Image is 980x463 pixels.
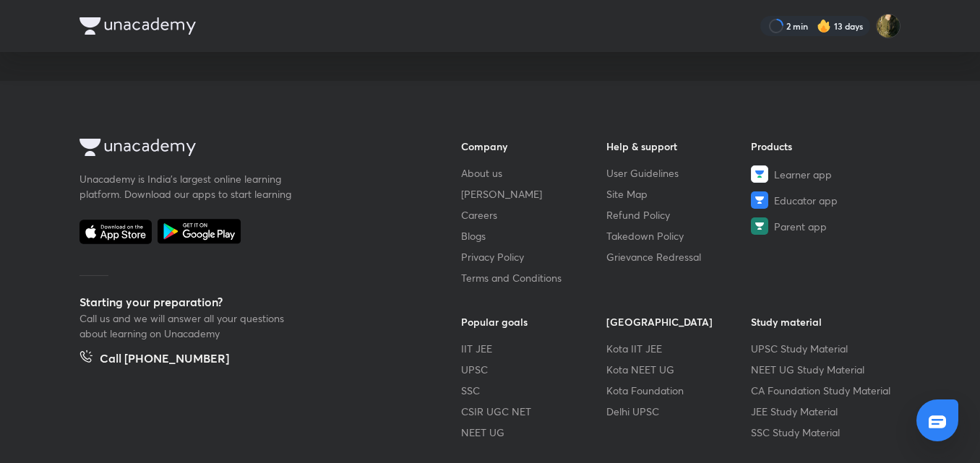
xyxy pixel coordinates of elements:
[751,165,896,183] a: Learner app
[606,249,752,264] a: Grievance Redressal
[79,311,296,341] p: Call us and we will answer all your questions about learning on Unacademy
[751,404,896,419] a: JEE Study Material
[606,165,752,181] a: User Guidelines
[79,139,415,160] a: Company Logo
[817,19,831,33] img: streak
[79,171,296,202] p: Unacademy is India’s largest online learning platform. Download our apps to start learning
[461,186,606,202] a: [PERSON_NAME]
[461,383,606,398] a: SSC
[606,362,752,377] a: Kota NEET UG
[79,139,196,156] img: Company Logo
[461,314,606,329] h6: Popular goals
[751,139,896,154] h6: Products
[774,193,838,208] span: Educator app
[606,139,752,154] h6: Help & support
[606,341,752,356] a: Kota IIT JEE
[606,404,752,419] a: Delhi UPSC
[606,314,752,329] h6: [GEOGRAPHIC_DATA]
[751,314,896,329] h6: Study material
[606,228,752,243] a: Takedown Policy
[751,341,896,356] a: UPSC Study Material
[751,217,896,235] a: Parent app
[774,219,827,234] span: Parent app
[876,14,901,38] img: Ruhi Chi
[461,341,606,356] a: IIT JEE
[461,207,497,222] span: Careers
[461,139,606,154] h6: Company
[606,186,752,202] a: Site Map
[79,17,196,35] img: Company Logo
[751,191,896,209] a: Educator app
[606,207,752,222] a: Refund Policy
[461,165,606,181] a: About us
[751,425,896,440] a: SSC Study Material
[461,425,606,440] a: NEET UG
[461,270,606,285] a: Terms and Conditions
[79,350,229,370] a: Call [PHONE_NUMBER]
[606,383,752,398] a: Kota Foundation
[751,217,768,235] img: Parent app
[461,249,606,264] a: Privacy Policy
[461,362,606,377] a: UPSC
[751,165,768,183] img: Learner app
[461,404,606,419] a: CSIR UGC NET
[100,350,229,370] h5: Call [PHONE_NUMBER]
[751,191,768,209] img: Educator app
[774,167,832,182] span: Learner app
[751,383,896,398] a: CA Foundation Study Material
[751,362,896,377] a: NEET UG Study Material
[461,207,606,222] a: Careers
[461,228,606,243] a: Blogs
[79,293,415,311] h5: Starting your preparation?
